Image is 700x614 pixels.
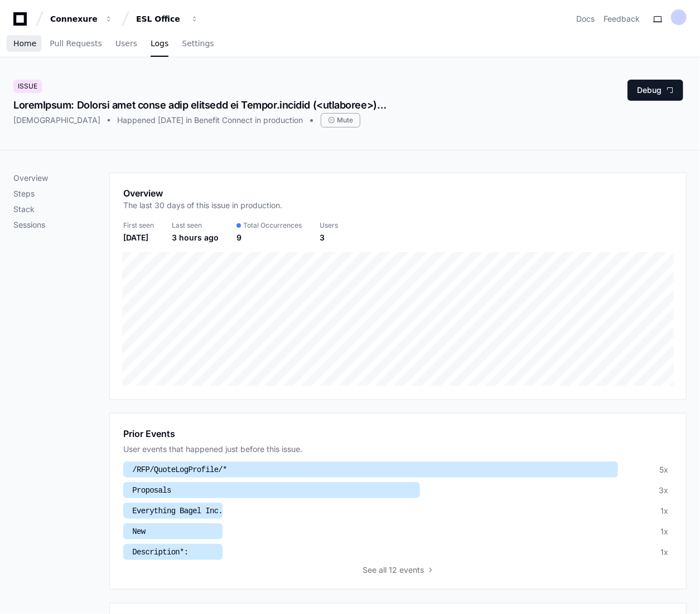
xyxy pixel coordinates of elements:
span: Settings [182,40,214,47]
div: ESL Office [136,13,184,24]
a: Logs [151,31,168,57]
a: Settings [182,31,214,57]
button: Seeall 12 events [363,564,434,576]
div: LoremIpsum: Dolorsi amet conse adip elitsedd ei Tempor.incidid (<utlaboree>) do M (aliqu://enimad... [13,97,388,113]
span: Everything Bagel Inc. [132,507,223,515]
span: Logs [151,40,168,47]
div: 9 [236,232,302,243]
div: Connexure [50,13,98,24]
span: all 12 events [379,564,424,576]
button: Connexure [46,9,117,29]
p: Overview [13,173,109,184]
div: [DATE] [123,232,154,243]
span: New [132,527,145,536]
span: See [363,564,376,576]
div: First seen [123,221,154,230]
div: 3x [659,485,668,496]
div: Users [320,221,338,230]
span: /RFP/QuoteLogProfile/* [132,465,226,474]
div: Mute [321,113,360,127]
span: Users [115,40,137,47]
p: Steps [13,188,109,199]
div: 3 hours ago [172,232,219,243]
div: 3 [320,232,338,243]
button: Debug [627,80,683,101]
a: Users [115,31,137,57]
span: Proposals [132,486,171,495]
app-pz-page-link-header: Overview [123,186,673,218]
div: 1x [660,526,668,537]
p: Stack [13,204,109,215]
a: Pull Requests [50,31,102,57]
div: Last seen [172,221,219,230]
h1: Prior Events [123,427,175,440]
div: 5x [659,464,668,475]
a: Home [13,31,36,57]
div: [DEMOGRAPHIC_DATA] [13,115,100,126]
span: Description*: [132,548,188,557]
div: 1x [660,505,668,517]
span: Total Occurrences [243,221,302,230]
p: Sessions [13,219,109,230]
span: Home [13,40,36,47]
p: The last 30 days of this issue in production. [123,200,282,211]
div: User events that happened just before this issue. [123,444,673,455]
button: Feedback [604,13,640,24]
div: Issue [13,80,42,93]
h1: Overview [123,186,282,200]
button: ESL Office [132,9,203,29]
div: 1x [660,547,668,558]
span: Pull Requests [50,40,102,47]
div: Happened [DATE] in Benefit Connect in production [117,115,303,126]
a: Docs [576,13,595,24]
